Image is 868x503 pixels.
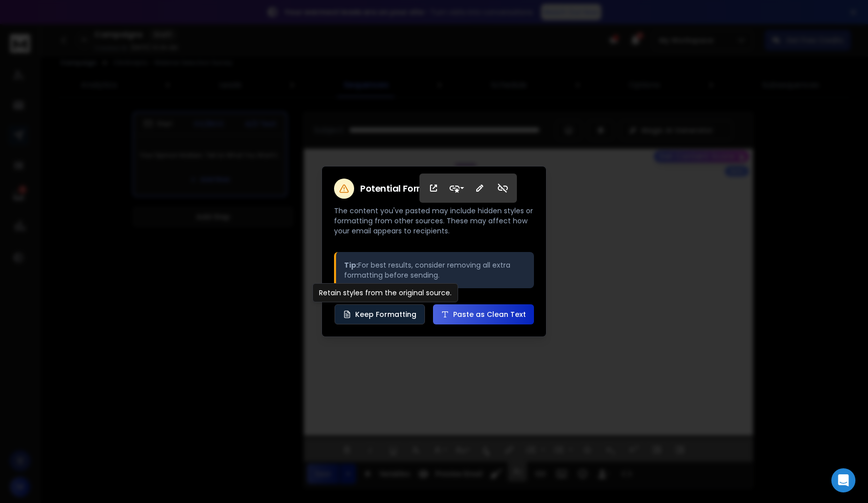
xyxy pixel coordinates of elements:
button: Paste as Clean Text [433,304,534,324]
p: For best results, consider removing all extra formatting before sending. [344,260,526,280]
strong: Tip: [344,260,358,270]
p: The content you've pasted may include hidden styles or formatting from other sources. These may a... [334,206,534,236]
button: Open Link [424,178,443,198]
h2: Potential Formatting Detected [360,184,497,193]
button: Keep Formatting [335,304,425,324]
div: Open Intercom Messenger [831,468,855,492]
div: Retain styles from the original source. [312,283,458,302]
